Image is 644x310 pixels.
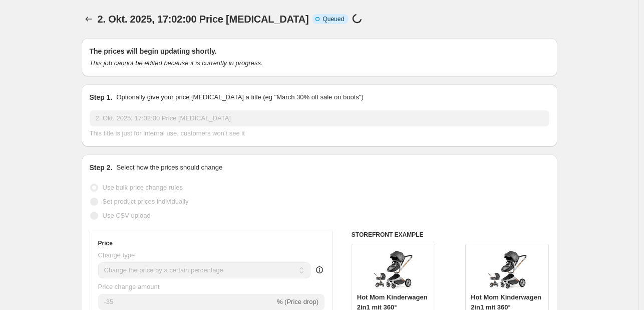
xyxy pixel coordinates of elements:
[116,92,363,102] p: Optionally give your price [MEDICAL_DATA] a title (eg "March 30% off sale on boots")
[103,184,183,191] span: Use bulk price change rules
[90,163,113,173] h2: Step 2.
[352,231,549,239] h6: STOREFRONT EXAMPLE
[98,294,275,310] input: -15
[98,239,113,247] h3: Price
[98,251,135,259] span: Change type
[323,15,344,23] span: Queued
[90,46,549,56] h2: The prices will begin updating shortly.
[90,59,263,67] i: This job cannot be edited because it is currently in progress.
[98,283,160,290] span: Price change amount
[90,92,113,102] h2: Step 1.
[90,110,549,126] input: 30% off holiday sale
[277,298,318,305] span: % (Price drop)
[487,249,527,289] img: 71hSDZyFqaL_80x.jpg
[314,265,325,275] div: help
[82,12,96,26] button: Price change jobs
[103,212,151,219] span: Use CSV upload
[98,14,309,25] span: 2. Okt. 2025, 17:02:00 Price [MEDICAL_DATA]
[90,129,245,137] span: This title is just for internal use, customers won't see it
[116,163,222,173] p: Select how the prices should change
[103,198,189,205] span: Set product prices individually
[373,249,413,289] img: 71hSDZyFqaL_80x.jpg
